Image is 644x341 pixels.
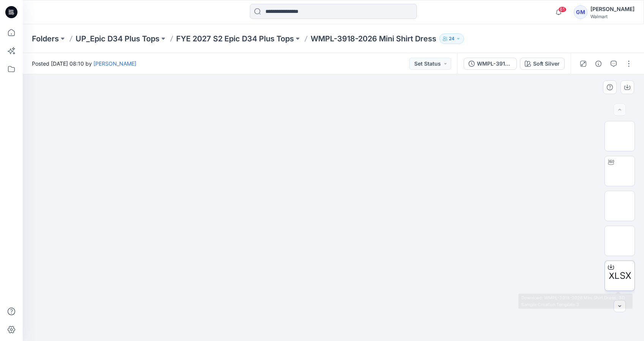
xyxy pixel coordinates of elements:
[449,35,455,43] p: 24
[533,60,560,68] div: Soft Silver
[590,14,635,19] div: Walmart
[439,33,464,44] button: 24
[32,60,136,68] span: Posted [DATE] 08:10 by
[311,33,436,44] p: WMPL-3918-2026 Mini Shirt Dress
[32,33,59,44] a: Folders
[76,33,159,44] a: UP_Epic D34 Plus Tops
[176,33,294,44] a: FYE 2027 S2 Epic D34 Plus Tops
[590,5,635,14] div: [PERSON_NAME]
[464,58,517,70] button: WMPL-3918-2026_Rev2_Mini Shirt Dress_Full Colorway
[520,58,565,70] button: Soft Silver
[93,60,136,67] a: [PERSON_NAME]
[609,269,631,283] span: XLSX
[477,60,512,68] div: WMPL-3918-2026_Rev2_Mini Shirt Dress_Full Colorway
[558,6,567,13] span: 61
[574,5,587,19] div: GM
[592,58,605,70] button: Details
